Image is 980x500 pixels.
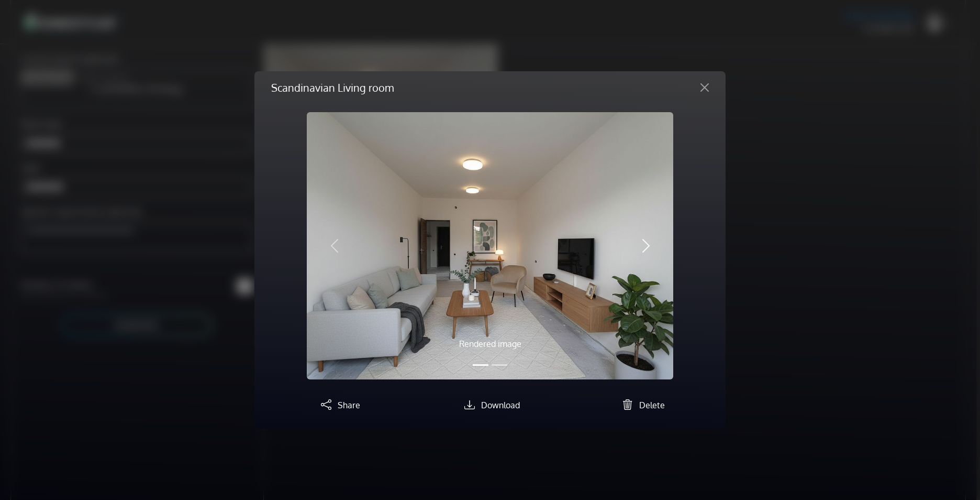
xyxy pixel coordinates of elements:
button: Slide 1 [473,359,488,371]
p: Rendered image [362,338,618,350]
img: homestyler-20250922-1-e5g1h8.jpg [307,112,673,380]
span: Delete [639,400,665,410]
button: Delete [618,396,665,412]
a: Download [460,400,520,410]
button: Slide 2 [492,359,507,371]
span: Share [338,400,360,410]
h5: Scandinavian Living room [271,80,394,95]
span: Download [481,400,520,410]
button: Close [692,79,717,96]
a: Share [317,400,360,410]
